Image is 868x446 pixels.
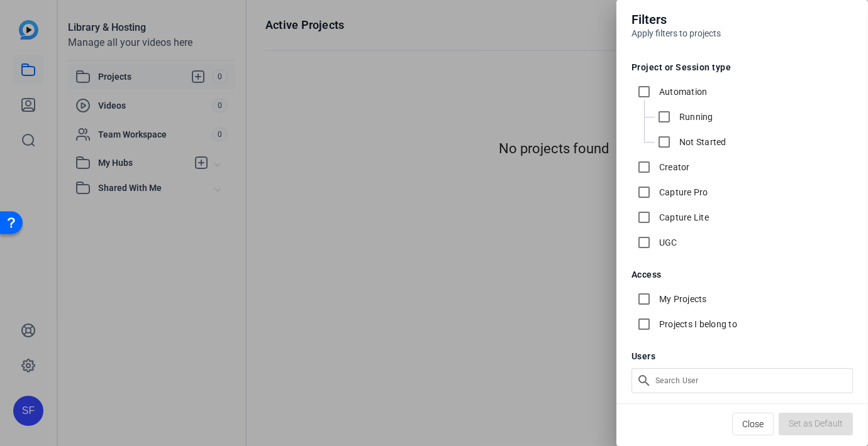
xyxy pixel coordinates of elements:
label: Not Started [677,136,726,148]
h4: Filters [632,10,853,29]
label: Capture Lite [657,211,709,224]
label: My Projects [657,293,707,305]
h5: Users [632,352,853,361]
h5: Access [632,270,853,279]
span: Close [742,412,764,436]
label: Capture Pro [657,186,708,199]
h5: Project or Session type [632,63,853,72]
input: Search User [655,373,843,388]
label: Automation [657,85,708,98]
label: Projects I belong to [657,318,737,330]
label: UGC [657,236,677,249]
mat-icon: search [632,368,653,393]
label: Creator [657,161,690,173]
button: Close [732,413,774,435]
label: Running [677,111,713,123]
h6: Apply filters to projects [632,29,853,38]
